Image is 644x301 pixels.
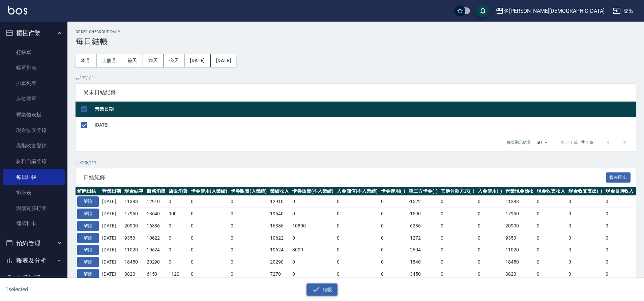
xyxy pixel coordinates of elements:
td: [DATE] [100,220,123,232]
td: 11388 [123,196,145,208]
td: 0 [379,256,407,268]
img: Logo [8,6,27,15]
td: [DATE] [100,208,123,220]
a: 掛單列表 [3,76,65,91]
button: 前天 [122,54,143,67]
div: 50 [534,133,550,152]
td: 3000 [291,244,335,256]
td: 0 [379,196,407,208]
td: 0 [379,232,407,244]
td: 10624 [268,244,291,256]
td: 0 [567,220,604,232]
th: 解除日結 [76,187,100,196]
td: 1120 [167,268,189,280]
h6: 1 selected [5,285,160,294]
td: 0 [476,232,504,244]
td: 0 [379,244,407,256]
span: 尚未日結紀錄 [84,89,628,96]
th: 店販消費 [167,187,189,196]
td: 0 [189,220,229,232]
td: 11388 [504,196,535,208]
a: 現金收支登錄 [3,122,65,138]
td: 0 [335,196,380,208]
td: 0 [291,208,335,220]
td: [DATE] [100,268,123,280]
span: 日結紀錄 [84,174,606,181]
button: 解除 [77,257,99,267]
td: 16386 [268,220,291,232]
td: 11020 [123,244,145,256]
p: 每頁顯示數量 [507,139,531,145]
button: 上個月 [96,54,122,67]
td: 0 [535,256,567,268]
td: 0 [604,244,636,256]
button: 昨天 [143,54,164,67]
td: 0 [291,256,335,268]
td: 0 [167,220,189,232]
td: 0 [167,196,189,208]
td: 18450 [504,256,535,268]
td: 0 [229,220,269,232]
td: -3450 [407,268,439,280]
p: 共 1 筆, 1 / 1 [76,75,636,81]
th: 其他付款方式(-) [439,187,476,196]
td: 0 [189,268,229,280]
td: 0 [567,208,604,220]
td: 0 [229,268,269,280]
td: 0 [535,232,567,244]
td: 10624 [145,244,167,256]
td: 0 [379,268,407,280]
td: 20900 [123,220,145,232]
td: 0 [379,208,407,220]
td: 0 [604,232,636,244]
td: [DATE] [93,117,636,133]
td: 12910 [145,196,167,208]
td: 0 [439,256,476,268]
td: 10800 [291,220,335,232]
button: 本月 [76,54,96,67]
td: -1522 [407,196,439,208]
td: 0 [379,220,407,232]
td: 18640 [145,208,167,220]
td: 0 [567,232,604,244]
td: 0 [604,268,636,280]
td: 0 [604,220,636,232]
th: 卡券販賣(入業績) [229,187,269,196]
button: [DATE] [211,54,236,67]
button: 解除 [77,196,99,207]
td: -1840 [407,256,439,268]
td: 0 [189,256,229,268]
td: 900 [167,208,189,220]
td: 11020 [504,244,535,256]
a: 排班表 [3,185,65,200]
p: 第 1–1 筆 共 1 筆 [561,139,593,145]
td: 0 [604,196,636,208]
td: 0 [189,208,229,220]
td: 0 [439,208,476,220]
td: -2604 [407,244,439,256]
button: 名[PERSON_NAME][DEMOGRAPHIC_DATA] [493,4,607,18]
div: 名[PERSON_NAME][DEMOGRAPHIC_DATA] [504,7,605,15]
th: 現金收支支出(-) [567,187,604,196]
td: 0 [291,268,335,280]
td: 0 [439,232,476,244]
button: 解除 [77,245,99,255]
a: 材料自購登錄 [3,154,65,169]
h3: 每日結帳 [76,37,636,46]
td: 0 [535,196,567,208]
td: 0 [535,268,567,280]
td: 0 [439,196,476,208]
th: 入金儲值(不入業績) [335,187,380,196]
th: 卡券使用(入業績) [189,187,229,196]
td: 0 [167,232,189,244]
td: [DATE] [100,244,123,256]
td: [DATE] [100,232,123,244]
th: 現金收支收入 [535,187,567,196]
a: 打帳單 [3,45,65,60]
td: 0 [335,208,380,220]
td: 0 [229,232,269,244]
th: 卡券使用(-) [379,187,407,196]
td: 0 [567,244,604,256]
td: 17950 [504,208,535,220]
td: 10622 [145,232,167,244]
